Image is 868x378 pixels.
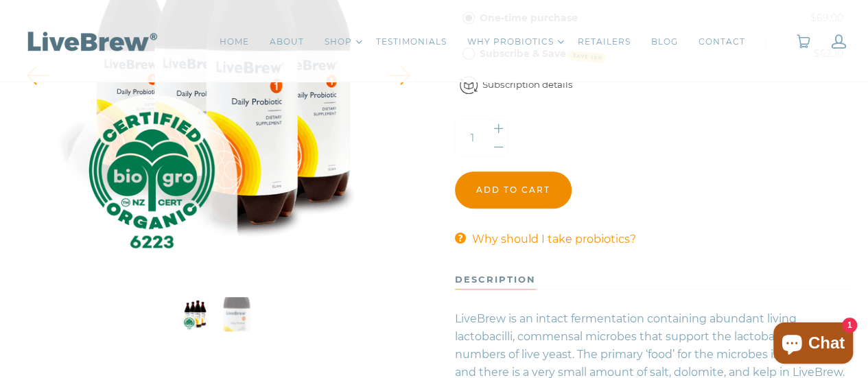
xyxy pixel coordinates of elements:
[472,233,636,246] span: Why should I take probiotics?
[270,35,304,49] a: ABOUT
[482,79,573,90] a: Subscription details
[769,322,857,367] inbox-online-store-chat: Shopify online store chat
[325,35,352,49] a: SHOP
[376,35,447,49] a: TESTIMONIALS
[23,29,160,53] img: LiveBrew
[456,119,490,156] input: Quantity
[578,35,631,49] a: RETAILERS
[220,35,249,49] a: HOME
[455,269,536,290] div: description
[467,35,554,49] a: WHY PROBIOTICS
[699,35,745,49] a: CONTACT
[455,172,572,209] input: Add to cart
[472,231,636,248] a: Why should I take probiotics?
[651,35,678,49] a: BLOG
